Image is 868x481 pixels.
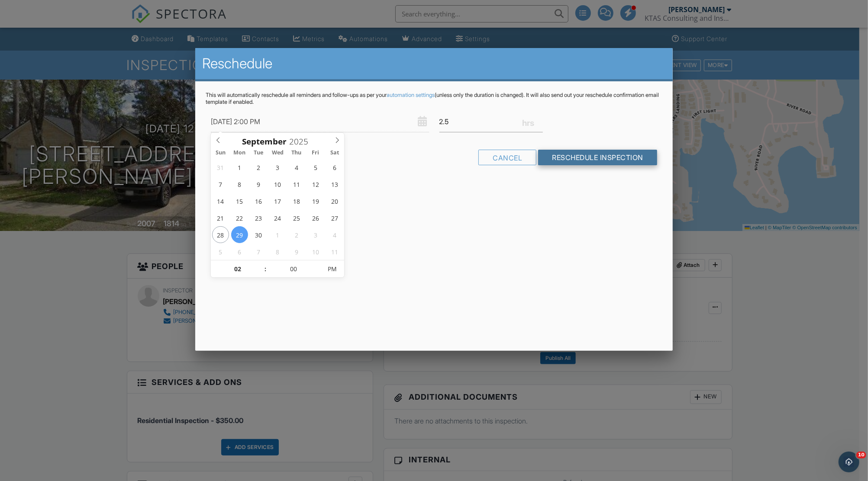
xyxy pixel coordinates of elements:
[287,150,306,156] span: Thu
[212,176,229,192] span: September 7, 2025
[288,176,305,192] span: September 11, 2025
[250,243,267,260] span: October 7, 2025
[206,92,662,106] p: This will automatically reschedule all reminders and follow-ups as per your (unless only the dura...
[269,192,286,209] span: September 17, 2025
[211,260,264,278] input: Scroll to increment
[306,150,325,156] span: Fri
[288,209,305,226] span: September 25, 2025
[307,209,324,226] span: September 26, 2025
[242,138,287,146] span: Scroll to increment
[231,226,248,243] span: September 29, 2025
[856,452,866,459] span: 10
[264,260,267,278] span: :
[250,209,267,226] span: September 23, 2025
[307,192,324,209] span: September 19, 2025
[269,209,286,226] span: September 24, 2025
[230,150,249,156] span: Mon
[268,150,287,156] span: Wed
[320,260,344,278] span: Click to toggle
[307,159,324,176] span: September 5, 2025
[269,243,286,260] span: October 8, 2025
[326,226,343,243] span: October 4, 2025
[478,150,536,165] div: Cancel
[202,55,666,72] h2: Reschedule
[267,260,320,278] input: Scroll to increment
[212,226,229,243] span: September 28, 2025
[249,150,268,156] span: Tue
[839,452,859,472] iframe: Intercom live chat
[326,176,343,192] span: September 13, 2025
[231,159,248,176] span: September 1, 2025
[250,159,267,176] span: September 2, 2025
[250,226,267,243] span: September 30, 2025
[538,150,657,165] input: Reschedule Inspection
[231,209,248,226] span: September 22, 2025
[231,192,248,209] span: September 15, 2025
[326,159,343,176] span: September 6, 2025
[250,192,267,209] span: September 16, 2025
[288,192,305,209] span: September 18, 2025
[326,209,343,226] span: September 27, 2025
[269,226,286,243] span: October 1, 2025
[288,243,305,260] span: October 9, 2025
[326,243,343,260] span: October 11, 2025
[288,226,305,243] span: October 2, 2025
[269,176,286,192] span: September 10, 2025
[231,176,248,192] span: September 8, 2025
[212,243,229,260] span: October 5, 2025
[288,159,305,176] span: September 4, 2025
[250,176,267,192] span: September 9, 2025
[326,192,343,209] span: September 20, 2025
[269,159,286,176] span: September 3, 2025
[307,226,324,243] span: October 3, 2025
[307,243,324,260] span: October 10, 2025
[307,176,324,192] span: September 12, 2025
[287,136,315,147] input: Scroll to increment
[212,209,229,226] span: September 21, 2025
[231,243,248,260] span: October 6, 2025
[211,150,230,156] span: Sun
[387,92,435,98] a: automation settings
[212,192,229,209] span: September 14, 2025
[212,159,229,176] span: August 31, 2025
[325,150,344,156] span: Sat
